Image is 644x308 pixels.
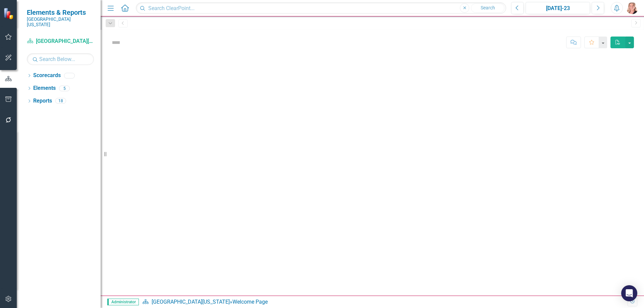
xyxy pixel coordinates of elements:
input: Search Below... [27,53,94,65]
img: ClearPoint Strategy [3,7,15,19]
img: Tiffany LaCoste [626,2,638,14]
div: Welcome Page [232,299,268,305]
img: Not Defined [111,37,121,48]
a: [GEOGRAPHIC_DATA][US_STATE] [27,38,94,45]
button: [DATE]-23 [526,2,590,14]
a: Scorecards [33,72,61,79]
span: Search [481,5,495,10]
div: » [142,298,628,306]
small: [GEOGRAPHIC_DATA][US_STATE] [27,16,94,27]
a: [GEOGRAPHIC_DATA][US_STATE] [152,299,230,305]
a: Reports [33,97,52,105]
a: Elements [33,84,56,92]
button: Search [471,3,504,13]
div: [DATE]-23 [528,4,588,12]
input: Search ClearPoint... [136,2,506,14]
span: Administrator [107,299,139,305]
div: 5 [59,85,70,91]
div: Open Intercom Messenger [621,285,637,301]
div: 18 [55,98,66,104]
span: Elements & Reports [27,8,94,16]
